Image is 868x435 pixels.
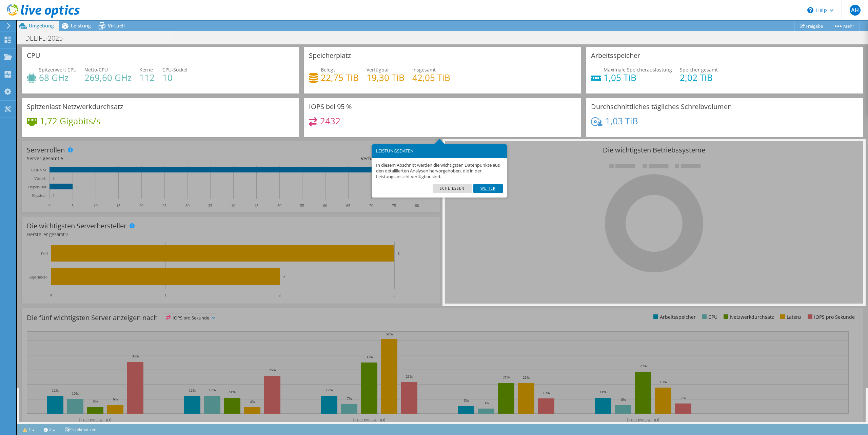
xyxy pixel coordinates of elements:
span: Leistung [71,22,91,29]
span: Umgebung [29,22,54,29]
a: Mehr [828,21,860,31]
a: Projektnotizen [60,425,101,434]
h3: LEISTUNGSDATEN [376,149,503,153]
h1: DELIFE-2025 [22,35,73,42]
a: Weiter [473,184,503,193]
svg: \n [807,7,813,13]
span: Virtuell [108,22,125,29]
a: 1 [18,425,39,434]
a: 2 [39,425,60,434]
a: Freigabe [794,21,828,31]
span: AH [850,5,861,16]
a: Schließen [433,184,472,193]
p: In diesem Abschnitt werden die wichtigsten Datenpunkte aus den detaillierten Analysen hervorgehob... [376,162,503,180]
span: IOPS pro Sekunde [164,314,218,322]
